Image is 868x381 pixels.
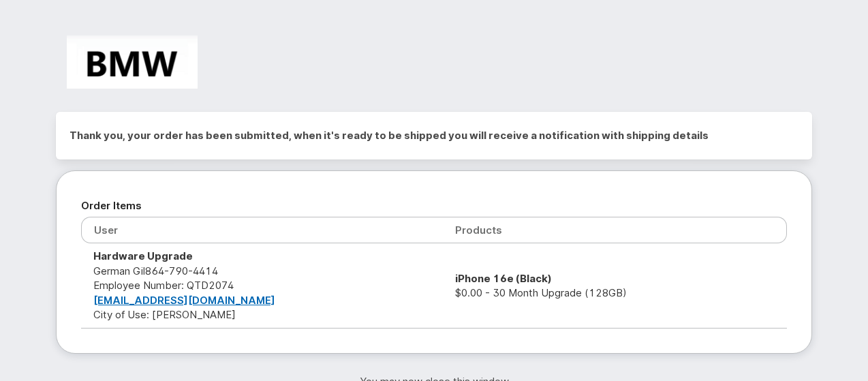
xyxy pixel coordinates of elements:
th: Products [443,217,787,243]
strong: iPhone 16e (Black) [455,272,552,285]
h2: Order Items [81,196,787,216]
td: $0.00 - 30 Month Upgrade (128GB) [443,243,787,328]
th: User [81,217,443,243]
td: German Gil City of Use: [PERSON_NAME] [81,243,443,328]
a: [EMAIL_ADDRESS][DOMAIN_NAME] [93,294,275,307]
span: 4414 [188,264,218,277]
span: 790 [164,264,188,277]
span: 864 [145,264,218,277]
strong: Hardware Upgrade [93,249,193,262]
h2: Thank you, your order has been submitted, when it's ready to be shipped you will receive a notifi... [69,125,799,146]
span: Employee Number: QTD2074 [93,279,234,292]
img: BMW Manufacturing Co LLC [67,35,198,89]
